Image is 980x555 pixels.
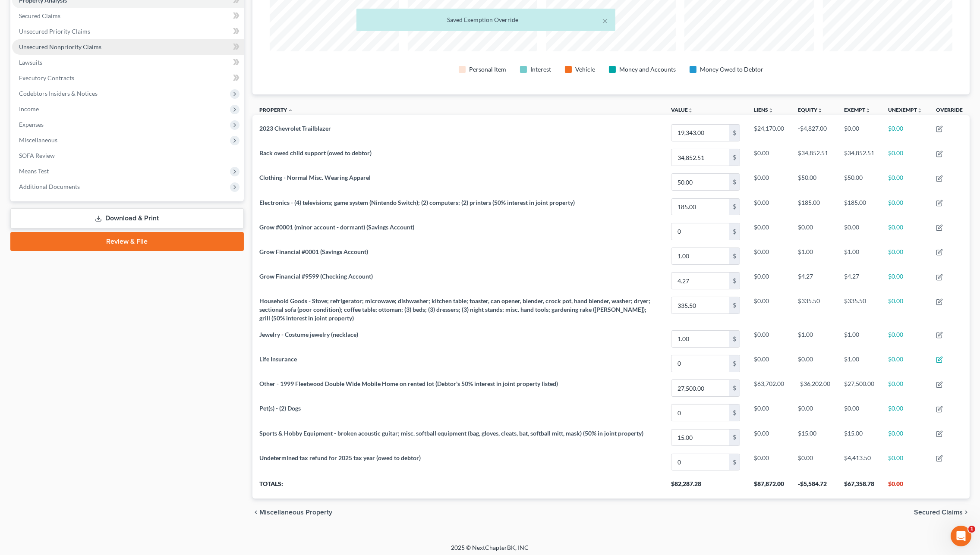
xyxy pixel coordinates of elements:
div: $ [729,174,740,190]
th: Override [929,101,970,121]
span: Additional Documents [19,183,80,190]
td: $0.00 [747,326,791,351]
div: $ [729,248,740,264]
div: Interest [530,65,551,74]
td: $0.00 [791,401,837,425]
span: Clothing - Normal Misc. Wearing Apparel [259,174,371,181]
iframe: Intercom live chat [951,526,971,546]
div: Vehicle [575,65,595,74]
span: Jewelry - Costume jewelry (necklace) [259,331,358,338]
div: $ [729,404,740,421]
i: unfold_more [688,108,693,113]
button: Secured Claims chevron_right [914,509,970,516]
span: Miscellaneous [19,136,57,144]
input: 0.00 [671,404,729,421]
span: Lawsuits [19,59,42,66]
a: SOFA Review [12,148,244,163]
button: chevron_left Miscellaneous Property [252,509,332,516]
span: Income [19,105,39,113]
span: 1 [968,526,975,533]
td: $0.00 [837,401,881,425]
td: $185.00 [791,194,837,219]
td: $0.00 [881,351,929,376]
span: Unsecured Nonpriority Claims [19,43,101,50]
a: Property expand_less [259,107,293,113]
a: Liensunfold_more [754,107,773,113]
td: $0.00 [881,293,929,326]
div: Saved Exemption Override [363,16,608,24]
td: $0.00 [747,219,791,244]
th: -$5,584.72 [791,474,837,499]
div: $ [729,380,740,396]
td: $1.00 [837,326,881,351]
input: 0.00 [671,297,729,314]
span: Back owed child support (owed to debtor) [259,149,372,157]
div: $ [729,454,740,470]
span: Electronics - (4) televisions; game system (Nintendo Switch); (2) computers; (2) printers (50% in... [259,199,575,206]
div: $ [729,430,740,446]
td: -$4,827.00 [791,120,837,145]
div: Money and Accounts [619,65,676,74]
td: $15.00 [791,425,837,450]
a: Executory Contracts [12,70,244,86]
div: $ [729,355,740,372]
span: Other - 1999 Fleetwood Double Wide Mobile Home on rented lot (Debtor's 50% interest in joint prop... [259,380,558,387]
td: $0.00 [881,244,929,268]
td: $34,852.51 [837,145,881,170]
button: × [602,16,608,26]
td: $0.00 [881,326,929,351]
input: 0.00 [671,223,729,240]
a: Secured Claims [12,8,244,24]
div: Money Owed to Debtor [700,65,763,74]
div: $ [729,149,740,166]
td: $0.00 [747,351,791,376]
i: unfold_more [917,108,922,113]
span: Means Test [19,167,49,175]
td: $4.27 [837,268,881,293]
td: $0.00 [747,401,791,425]
td: $0.00 [881,145,929,170]
a: Unsecured Nonpriority Claims [12,39,244,55]
span: Life Insurance [259,355,297,363]
input: 0.00 [671,174,729,190]
span: Codebtors Insiders & Notices [19,90,98,97]
td: $0.00 [747,170,791,194]
i: unfold_more [865,108,870,113]
span: Expenses [19,121,44,128]
td: $0.00 [881,268,929,293]
div: $ [729,273,740,289]
td: $15.00 [837,425,881,450]
td: $27,500.00 [837,376,881,400]
td: $0.00 [881,401,929,425]
i: chevron_left [252,509,259,516]
a: Download & Print [10,208,244,229]
td: $0.00 [881,425,929,450]
a: Lawsuits [12,55,244,70]
input: 0.00 [671,430,729,446]
input: 0.00 [671,331,729,347]
td: $0.00 [791,450,837,474]
span: Grow Financial #9599 (Checking Account) [259,273,373,280]
span: 2023 Chevrolet Trailblazer [259,125,331,132]
td: $335.50 [791,293,837,326]
td: $34,852.51 [791,145,837,170]
span: Grow #0001 (minor account - dormant) (Savings Account) [259,223,414,231]
td: $1.00 [791,326,837,351]
div: $ [729,223,740,240]
input: 0.00 [671,125,729,141]
span: Sports & Hobby Equipment - broken acoustic guitar; misc. softball equipment (bag, gloves, cleats,... [259,430,643,437]
td: $1.00 [791,244,837,268]
input: 0.00 [671,149,729,166]
td: $0.00 [747,194,791,219]
td: $1.00 [837,244,881,268]
div: $ [729,331,740,347]
td: $4,413.50 [837,450,881,474]
th: $82,287.28 [664,474,747,499]
span: Executory Contracts [19,74,74,82]
td: $335.50 [837,293,881,326]
i: expand_less [288,108,293,113]
th: $67,358.78 [837,474,881,499]
td: $24,170.00 [747,120,791,145]
th: $87,872.00 [747,474,791,499]
a: Review & File [10,232,244,251]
